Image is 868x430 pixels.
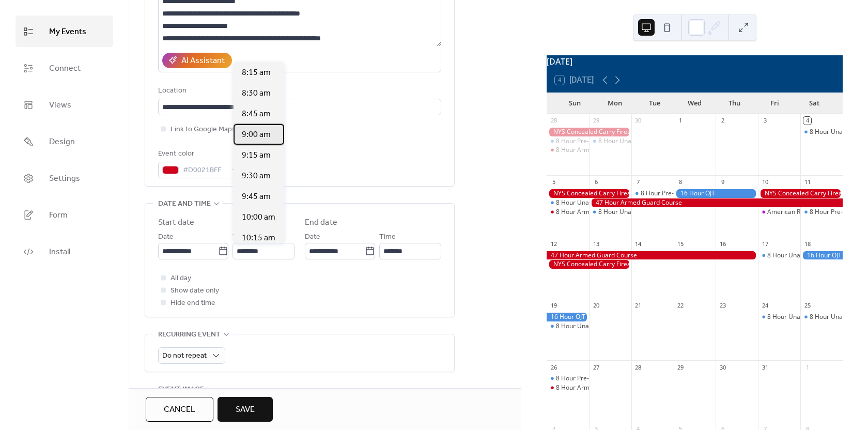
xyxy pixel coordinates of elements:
div: 16 Hour OJT [547,313,589,321]
div: 9 [719,178,726,186]
div: 8 Hour Unarmed Annual [767,313,838,321]
span: Views [49,97,71,113]
div: Fri [754,93,794,114]
div: Mon [595,93,634,114]
div: 16 [719,240,726,248]
div: 47 Hour Armed Guard Course [547,251,758,260]
span: 10:15 am [242,232,275,244]
div: 8 Hour Armed Annual [547,383,589,392]
div: NYS Concealed Carry Firearm Safety Training [758,189,843,198]
a: Design [16,126,113,157]
div: 7 [634,178,642,186]
div: 8 Hour Unarmed Annual [800,128,843,136]
span: Event image [158,383,204,396]
div: 8 Hour Pre-Assignment [800,208,843,217]
span: Time [233,231,249,243]
div: AI Assistant [181,55,225,67]
span: Show date only [171,285,219,297]
div: 30 [634,117,642,125]
span: Hide end time [171,297,215,310]
div: 16 Hour OJT [800,251,843,260]
div: [DATE] [547,55,843,68]
div: 3 [761,117,769,125]
div: 47 Hour Armed Guard Course [589,198,843,207]
div: 8 Hour Unarmed Annual [598,137,669,146]
div: 8 Hour Unarmed Annual [547,322,589,331]
div: 8 Hour Unarmed Annual [589,137,631,146]
div: 10 [761,178,769,186]
div: Wed [675,93,715,114]
div: 8 Hour Unarmed Annual [547,198,589,207]
div: 4 [803,117,811,125]
a: My Events [16,16,113,47]
span: Install [49,244,70,260]
span: Date and time [158,198,211,210]
div: NYS Concealed Carry Firearm Safety Training [547,260,631,269]
div: 5 [550,178,557,186]
div: 8 Hour Armed Annual [556,146,618,155]
div: 12 [550,240,557,248]
span: Settings [49,171,80,187]
div: 29 [677,363,685,371]
div: End date [305,217,337,229]
span: Form [49,207,68,223]
div: 2 [719,117,726,125]
span: All day [171,272,191,285]
span: Time [379,231,396,243]
div: 16 Hour OJT [674,189,758,198]
span: Do not repeat [162,349,207,363]
span: 8:15 am [242,67,271,79]
span: 9:30 am [242,170,271,182]
span: 9:45 am [242,191,271,203]
div: Sat [795,93,834,114]
div: 11 [803,178,811,186]
span: 9:00 am [242,129,271,141]
div: 20 [592,302,600,310]
span: Recurring event [158,329,221,341]
span: Cancel [164,404,195,416]
span: Date [305,231,320,243]
div: 8 Hour Unarmed Annual [556,322,626,331]
div: 8 Hour Pre-Assignment [641,189,708,198]
div: Start date [158,217,194,229]
div: 8 Hour Unarmed Annual [800,313,843,321]
div: 13 [592,240,600,248]
div: 8 Hour Unarmed Annual [598,208,669,217]
a: Form [16,199,113,231]
div: 8 Hour Unarmed Annual [758,313,800,321]
div: 8 Hour Pre-Assignment [547,374,589,383]
div: 23 [719,302,726,310]
span: My Events [49,24,86,40]
div: 8 Hour Armed Annual [556,383,618,392]
span: Save [236,404,255,416]
div: 1 [677,117,685,125]
div: 8 Hour Pre-Assignment [631,189,674,198]
div: 27 [592,363,600,371]
div: 8 Hour Pre-Assignment [556,137,623,146]
button: Cancel [146,397,213,422]
div: 25 [803,302,811,310]
div: NYS Concealed Carry Firearm Safety Training [547,128,631,136]
div: 18 [803,240,811,248]
div: American Red Cross - CPR (Infant | Child | Adult) [758,208,800,217]
div: Event color [158,148,241,160]
div: 28 [550,117,557,125]
div: 24 [761,302,769,310]
div: 8 Hour Pre-Assignment [547,137,589,146]
div: 8 Hour Armed Annual [547,146,589,155]
div: Sun [555,93,595,114]
div: Tue [635,93,675,114]
div: 14 [634,240,642,248]
div: 15 [677,240,685,248]
span: 9:15 am [242,149,271,162]
div: 1 [803,363,811,371]
div: 8 Hour Pre-Assignment [556,374,623,383]
div: 8 Hour Armed Annual [547,208,589,217]
div: NYS Concealed Carry Firearm Safety Training [547,189,631,198]
div: 6 [592,178,600,186]
a: Settings [16,162,113,194]
div: 22 [677,302,685,310]
a: Install [16,236,113,267]
span: 8:45 am [242,108,271,120]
